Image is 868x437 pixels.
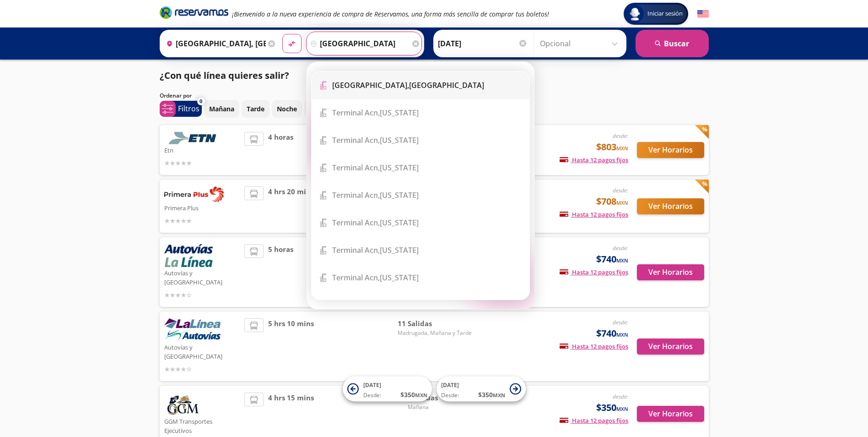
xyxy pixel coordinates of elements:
img: Primera Plus [164,186,224,202]
button: Ver Horarios [637,339,704,355]
b: [GEOGRAPHIC_DATA], [332,80,409,90]
b: Terminal Acn, [332,218,380,228]
p: Ordenar por [160,92,192,100]
span: $ 350 [400,390,427,399]
img: GGM Transportes Ejecutivos [164,393,200,415]
button: English [697,8,709,20]
span: $740 [596,252,628,266]
img: Autovías y La Línea [164,244,213,267]
p: ¿Con qué línea quieres salir? [160,69,289,82]
em: desde: [613,318,628,326]
small: MXN [616,257,628,264]
small: MXN [616,199,628,206]
button: Tarde [242,100,270,118]
span: $ 350 [478,390,505,399]
span: Desde: [441,391,459,399]
span: Hasta 12 pagos fijos [560,156,628,164]
div: [US_STATE] [332,245,419,255]
small: MXN [415,392,427,399]
div: [US_STATE] [332,108,419,118]
span: [DATE] [363,381,381,389]
button: Ver Horarios [637,406,704,422]
span: 4 hrs 15 mins [268,393,314,435]
b: Terminal Acn, [332,245,380,255]
i: Brand Logo [160,5,228,19]
small: MXN [493,392,505,399]
span: Desde: [363,391,381,399]
p: Noche [277,104,297,114]
button: Madrugada [304,100,350,118]
button: Ver Horarios [637,142,704,158]
span: 5 hrs 10 mins [268,318,314,374]
span: Madrugada, Mañana y Tarde [398,329,472,337]
em: desde: [613,186,628,194]
span: $803 [596,140,628,154]
b: Terminal Acn, [332,135,380,145]
span: $350 [596,401,628,415]
span: $708 [596,195,628,208]
input: Elegir Fecha [438,32,528,55]
p: GGM Transportes Ejecutivos [164,415,240,435]
p: Autovías y [GEOGRAPHIC_DATA] [164,341,240,361]
p: Tarde [247,104,264,114]
div: [US_STATE] [332,273,419,283]
div: [US_STATE] [332,190,419,200]
a: Brand Logo [160,5,228,22]
img: Etn [164,132,224,144]
span: Iniciar sesión [644,9,686,18]
span: [DATE] [441,381,459,389]
div: [US_STATE] [332,135,419,145]
em: desde: [613,244,628,252]
button: 0Filtros [160,101,202,117]
span: Hasta 12 pagos fijos [560,210,628,218]
em: desde: [613,393,628,400]
button: Mañana [204,100,239,118]
span: Hasta 12 pagos fijos [560,416,628,425]
span: $740 [596,327,628,340]
button: [DATE]Desde:$350MXN [343,377,432,402]
input: Buscar Destino [307,32,410,55]
p: Autovías y [GEOGRAPHIC_DATA] [164,267,240,287]
span: 4 hrs 20 mins [268,186,314,226]
div: [GEOGRAPHIC_DATA] [332,80,484,90]
button: Ver Horarios [637,264,704,280]
b: Terminal Acn, [332,273,380,283]
em: desde: [613,132,628,140]
button: Ver Horarios [637,198,704,214]
input: Buscar Origen [162,32,266,55]
span: Hasta 12 pagos fijos [560,268,628,276]
input: Opcional [540,32,622,55]
span: 11 Salidas [398,318,472,329]
b: Terminal Acn, [332,163,380,173]
p: Primera Plus [164,202,240,213]
b: Terminal Acn, [332,190,380,200]
em: ¡Bienvenido a la nueva experiencia de compra de Reservamos, una forma más sencilla de comprar tus... [232,10,549,18]
button: [DATE]Desde:$350MXN [437,377,526,402]
button: Buscar [636,30,709,57]
p: Filtros [178,103,199,114]
button: Noche [272,100,302,118]
small: MXN [616,145,628,152]
span: 0 [199,98,202,105]
p: Mañana [209,104,234,114]
span: Mañana [408,403,472,411]
small: MXN [616,405,628,412]
p: Etn [164,144,240,155]
b: Terminal Acn, [332,108,380,118]
span: 5 horas [268,244,293,300]
div: [US_STATE] [332,163,419,173]
div: [US_STATE] [332,218,419,228]
span: Hasta 12 pagos fijos [560,342,628,350]
img: Autovías y La Línea [164,318,221,341]
small: MXN [616,331,628,338]
span: 4 horas [268,132,293,168]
